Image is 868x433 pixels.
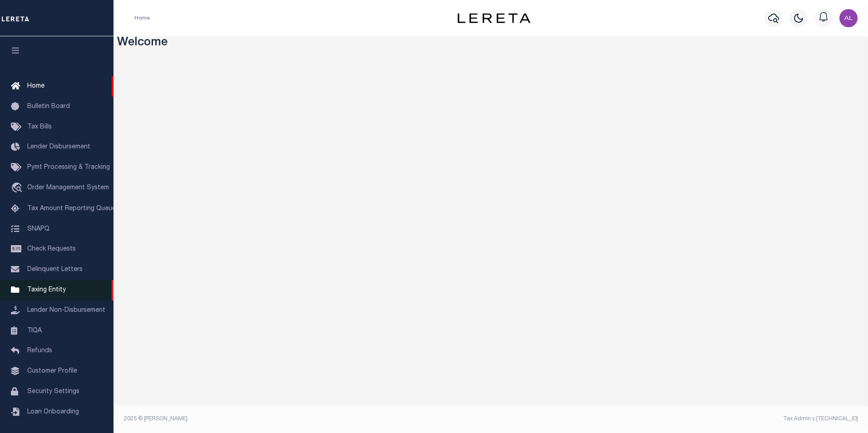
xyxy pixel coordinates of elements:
[117,36,865,50] h3: Welcome
[27,389,79,395] span: Security Settings
[839,9,858,27] img: svg+xml;base64,PHN2ZyB4bWxucz0iaHR0cDovL3d3dy53My5vcmcvMjAwMC9zdmciIHBvaW50ZXItZXZlbnRzPSJub25lIi...
[11,182,25,194] i: travel_explore
[27,103,70,110] span: Bulletin Board
[117,415,491,423] div: 2025 © [PERSON_NAME].
[27,226,49,232] span: SNAPQ
[27,348,52,354] span: Refunds
[27,246,76,252] span: Check Requests
[27,307,105,314] span: Lender Non-Disbursement
[134,14,150,22] li: Home
[27,83,44,89] span: Home
[27,327,42,334] span: TIQA
[27,266,83,273] span: Delinquent Letters
[27,124,52,130] span: Tax Bills
[27,185,109,191] span: Order Management System
[498,415,858,423] div: Tax Admin v.[TECHNICAL_ID]
[27,144,90,150] span: Lender Disbursement
[27,287,66,293] span: Taxing Entity
[27,206,116,212] span: Tax Amount Reporting Queue
[27,368,77,374] span: Customer Profile
[458,13,530,23] img: logo-dark.svg
[27,164,110,171] span: Pymt Processing & Tracking
[27,409,79,415] span: Loan Onboarding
